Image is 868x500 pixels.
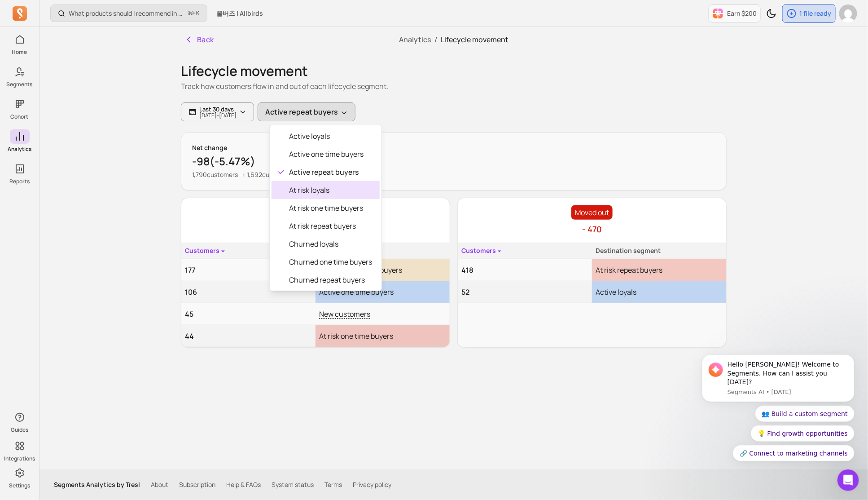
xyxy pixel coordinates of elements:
[289,274,373,285] span: Churned repeat buyers
[289,131,373,142] span: Active loyals
[289,203,373,213] span: At risk one time buyers
[269,125,382,291] div: Active repeat buyers
[289,257,373,267] span: Churned one time buyers
[258,102,355,121] button: Active repeat buyers
[688,295,868,476] iframe: Intercom notifications message
[289,167,373,177] span: Active repeat buyers
[289,239,373,249] span: Churned loyals
[289,185,373,195] span: At risk loyals
[289,221,373,231] span: At risk repeat buyers
[289,149,373,159] span: Active one time buyers
[837,469,859,491] iframe: Intercom live chat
